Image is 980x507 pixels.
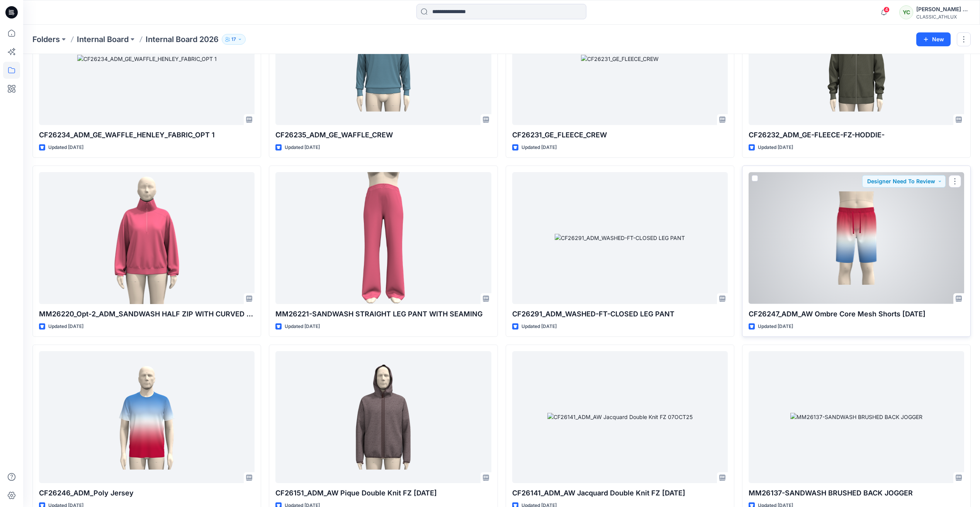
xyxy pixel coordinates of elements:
[899,5,913,19] div: YC
[758,144,793,152] p: Updated [DATE]
[512,172,728,304] a: CF26291_ADM_WASHED-FT-CLOSED LEG PANT
[39,130,255,140] p: CF26234_ADM_GE_WAFFLE_HENLEY_FABRIC_OPT 1
[275,309,491,319] p: MM26221-SANDWASH STRAIGHT LEG PANT WITH SEAMING
[285,323,320,331] p: Updated [DATE]
[231,35,236,44] p: 17
[39,351,255,483] a: CF26246_ADM_Poly Jersey
[39,488,255,499] p: CF26246_ADM_Poly Jersey
[883,7,890,13] span: 4
[749,309,964,319] p: CF26247_ADM_AW Ombre Core Mesh Shorts [DATE]
[285,144,320,152] p: Updated [DATE]
[275,172,491,304] a: MM26221-SANDWASH STRAIGHT LEG PANT WITH SEAMING
[749,488,964,499] p: MM26137-SANDWASH BRUSHED BACK JOGGER
[512,130,728,140] p: CF26231_GE_FLEECE_CREW
[758,323,793,331] p: Updated [DATE]
[749,130,964,140] p: CF26232_ADM_GE-FLEECE-FZ-HODDIE-
[39,172,255,304] a: MM26220_Opt-2_ADM_SANDWASH HALF ZIP WITH CURVED SEAMING OPT-2
[222,34,246,45] button: 17
[32,34,60,45] a: Folders
[512,488,728,499] p: CF26141_ADM_AW Jacquard Double Knit FZ [DATE]
[77,34,129,45] a: Internal Board
[512,309,728,319] p: CF26291_ADM_WASHED-FT-CLOSED LEG PANT
[512,351,728,483] a: CF26141_ADM_AW Jacquard Double Knit FZ 07OCT25
[521,323,557,331] p: Updated [DATE]
[275,488,491,499] p: CF26151_ADM_AW Pique Double Knit FZ [DATE]
[39,309,255,319] p: MM26220_Opt-2_ADM_SANDWASH HALF ZIP WITH CURVED SEAMING OPT-2
[916,5,970,14] div: [PERSON_NAME] Cfai
[749,351,964,483] a: MM26137-SANDWASH BRUSHED BACK JOGGER
[275,130,491,140] p: CF26235_ADM_GE_WAFFLE_CREW
[146,34,219,45] p: Internal Board 2026
[749,172,964,304] a: CF26247_ADM_AW Ombre Core Mesh Shorts 01OCT25
[275,351,491,483] a: CF26151_ADM_AW Pique Double Knit FZ 07OCT25
[521,144,557,152] p: Updated [DATE]
[48,144,83,152] p: Updated [DATE]
[48,323,83,331] p: Updated [DATE]
[916,14,970,20] div: CLASSIC_ATHLUX
[916,32,951,46] button: New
